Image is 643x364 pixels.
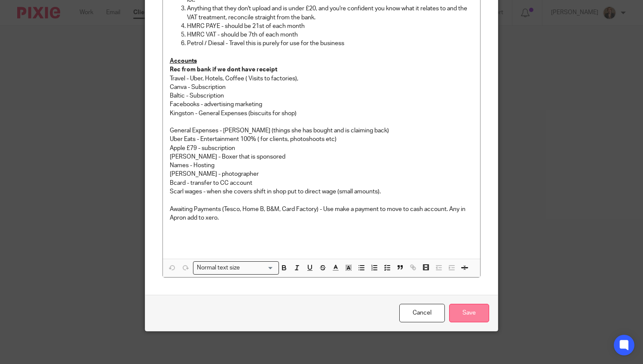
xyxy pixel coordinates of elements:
p: Apple £79 - subscription [170,144,474,153]
p: Canva - Subscription [170,83,474,92]
input: Save [449,304,489,322]
p: Awaiting Payments (Tesco, Home B, B&M, Card Factory) - Use make a payment to move to cash account... [170,205,474,223]
p: [PERSON_NAME] - photographer [170,170,474,178]
p: Travel - Uber, Hotels, Coffee ( Visits to factories), [170,74,474,83]
p: Scarl wages - when she covers shift in shop put to direct wage (small amounts). [170,187,474,196]
p: Petrol / Diesal - Travel this is purely for use for the business [187,39,474,48]
p: Kingston - General Expenses (biscuits for shop) [170,109,474,118]
div: Search for option [193,261,279,275]
p: General Expenses - [PERSON_NAME] (things she has bought and is claiming back) [170,126,474,135]
span: Normal text size [195,263,242,272]
p: Anything that they don't upload and is under £20, and you're confident you know what it relates t... [187,4,474,22]
input: Search for option [243,263,274,272]
p: Bcard - transfer to CC account [170,179,474,187]
p: [PERSON_NAME] - Boxer that is sponsored [170,153,474,161]
p: Facebooks - advertising marketing [170,100,474,109]
p: HMRC PAYE - should be 21st of each month [187,22,474,31]
a: Cancel [399,304,445,322]
u: Accounts [170,58,197,64]
strong: Rec from bank if we dont have receipt [170,67,277,73]
p: HMRC VAT - should be 7th of each month [187,31,474,39]
p: Names - Hosting [170,161,474,170]
p: Baltic - Subscription [170,92,474,100]
p: Uber Eats - Entertainment 100% ( for clients, photoshoots etc) [170,135,474,144]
